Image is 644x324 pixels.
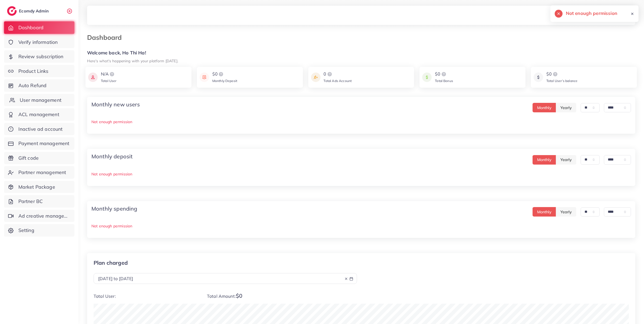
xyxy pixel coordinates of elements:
[94,260,357,266] p: Plan charged
[4,166,74,179] a: Partner management
[4,137,74,150] a: Payment management
[18,24,44,31] span: Dashboard
[533,207,556,217] button: Monthly
[236,292,242,299] span: $0
[218,71,224,77] img: logo
[4,181,74,193] a: Market Package
[91,153,133,160] h4: Monthly deposit
[552,71,559,77] img: logo
[4,123,74,135] a: Inactive ad account
[87,34,126,41] h3: Dashboard
[324,71,352,77] div: 0
[534,71,543,84] img: icon payment
[212,71,237,77] div: $0
[4,152,74,164] a: Gift code
[91,223,631,229] p: Not enough permission
[20,97,61,104] span: User management
[200,71,209,84] img: icon payment
[18,227,34,234] span: Setting
[98,276,133,281] span: [DATE] to [DATE]
[326,71,333,77] img: logo
[18,82,47,89] span: Auto Refund
[101,79,117,83] span: Total User
[18,155,39,162] span: Gift code
[91,119,631,125] p: Not enough permission
[91,101,140,108] h4: Monthly new users
[18,184,55,191] span: Market Package
[533,103,556,112] button: Monthly
[311,71,321,84] img: icon payment
[441,71,447,77] img: logo
[4,108,74,121] a: ACL management
[207,293,357,299] p: Total Amount:
[7,6,17,16] img: logo
[94,293,198,299] p: Total User:
[18,198,43,205] span: Partner BC
[18,111,59,118] span: ACL management
[101,71,117,77] div: N/A
[4,224,74,237] a: Setting
[109,71,115,77] img: logo
[18,212,70,220] span: Ad creative management
[18,140,70,147] span: Payment management
[18,126,63,133] span: Inactive ad account
[435,79,453,83] span: Total Bonus
[435,71,453,77] div: $0
[87,50,635,56] h5: Welcome back, Ho Thi Ha!
[556,155,576,165] button: Yearly
[91,171,631,177] p: Not enough permission
[4,65,74,77] a: Product Links
[212,79,237,83] span: Monthly Deposit
[556,103,576,112] button: Yearly
[18,53,64,60] span: Review subscription
[4,79,74,92] a: Auto Refund
[18,39,58,46] span: Verify information
[91,205,137,212] h4: Monthly spending
[566,10,617,17] h5: Not enough permission
[18,68,49,75] span: Product Links
[4,195,74,208] a: Partner BC
[4,50,74,63] a: Review subscription
[7,6,50,16] a: logoEcomdy Admin
[4,94,74,106] a: User management
[4,210,74,222] a: Ad creative management
[19,8,50,14] h2: Ecomdy Admin
[324,79,352,83] span: Total Ads Account
[422,71,432,84] img: icon payment
[533,155,556,165] button: Monthly
[4,36,74,48] a: Verify information
[4,21,74,34] a: Dashboard
[556,207,576,217] button: Yearly
[546,79,577,83] span: Total User’s balance
[87,58,178,63] small: Here's what's happening with your platform [DATE].
[88,71,98,84] img: icon payment
[18,169,66,176] span: Partner management
[546,71,577,77] div: $0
